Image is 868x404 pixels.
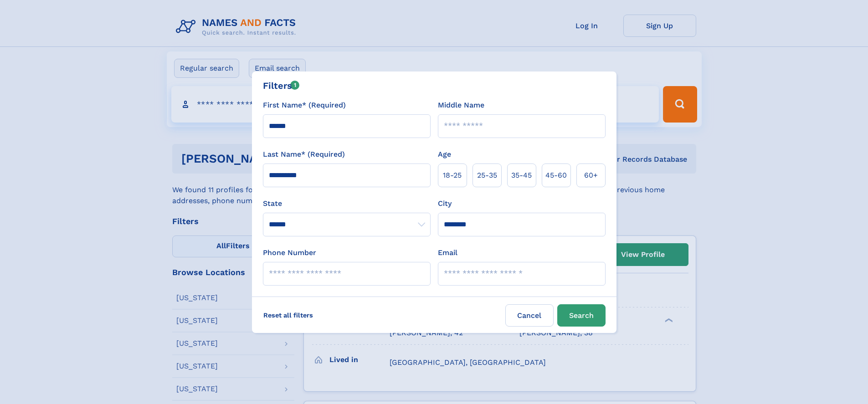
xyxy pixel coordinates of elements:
[477,170,497,181] span: 25‑35
[438,247,457,258] label: Email
[438,198,452,209] label: City
[584,170,598,181] span: 60+
[505,304,554,327] label: Cancel
[438,149,451,160] label: Age
[545,170,567,181] span: 45‑60
[443,170,462,181] span: 18‑25
[263,149,345,160] label: Last Name* (Required)
[263,198,431,209] label: State
[557,304,606,327] button: Search
[263,100,346,111] label: First Name* (Required)
[263,247,316,258] label: Phone Number
[511,170,532,181] span: 35‑45
[257,304,319,326] label: Reset all filters
[263,79,300,92] div: Filters
[438,100,484,111] label: Middle Name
